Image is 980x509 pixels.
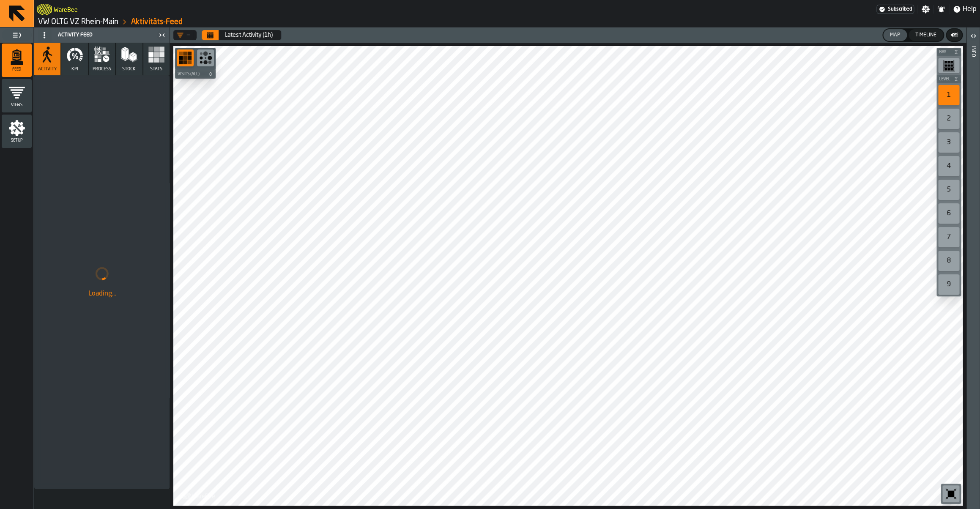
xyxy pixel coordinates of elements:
[175,70,216,78] button: button-
[938,132,959,153] div: 3
[941,484,961,504] div: button-toolbar-undefined
[912,32,940,38] div: Timeline
[936,178,961,202] div: button-toolbar-undefined
[202,30,281,40] div: Select date range
[178,51,192,65] svg: Show Congestion
[202,30,219,40] button: Select date range Select date range
[938,274,959,295] div: 9
[909,29,943,41] button: button-Timeline
[887,32,903,38] div: Map
[936,107,961,131] div: button-toolbar-undefined
[177,32,190,38] div: DropdownMenuValue-
[888,6,912,12] span: Subscribed
[175,48,195,70] div: button-toolbar-undefined
[936,273,961,296] div: button-toolbar-undefined
[883,29,907,41] button: button-Map
[2,29,32,41] label: button-toggle-Toggle Full Menu
[936,56,961,75] div: button-toolbar-undefined
[176,72,206,77] span: Visits (All)
[949,4,980,14] label: button-toggle-Help
[175,487,223,504] a: logo-header
[938,156,959,176] div: 4
[93,66,111,72] span: process
[918,5,933,14] label: button-toggle-Settings
[131,17,183,27] a: link-to-/wh/i/44979e6c-6f66-405e-9874-c1e29f02a54a/feed/cb2375cd-a213-45f6-a9a8-871f1953d9f6
[71,66,78,72] span: KPI
[938,227,959,247] div: 7
[41,289,163,299] div: Loading...
[936,202,961,225] div: button-toolbar-undefined
[195,48,216,70] div: button-toolbar-undefined
[937,50,952,55] span: Bay
[937,77,952,82] span: Level
[936,154,961,178] div: button-toolbar-undefined
[36,28,156,42] div: Activity Feed
[967,29,979,44] label: button-toggle-Open
[199,51,212,65] svg: Show Congestion
[936,48,961,56] button: button-
[2,67,32,72] span: Feed
[938,251,959,271] div: 8
[876,5,914,14] div: Menu Subscription
[938,85,959,105] div: 1
[938,109,959,129] div: 2
[219,27,278,44] button: Select date range
[38,66,57,72] span: Activity
[933,5,949,14] label: button-toggle-Notifications
[122,66,136,72] span: Stock
[936,131,961,154] div: button-toolbar-undefined
[936,225,961,249] div: button-toolbar-undefined
[938,203,959,224] div: 6
[224,32,273,38] div: Latest Activity (1h)
[936,249,961,273] div: button-toolbar-undefined
[2,115,32,148] li: menu Setup
[966,27,980,509] header: Info
[173,30,197,40] div: DropdownMenuValue-
[2,79,32,113] li: menu Views
[947,29,962,41] button: button-
[2,138,32,143] span: Setup
[970,44,976,507] div: Info
[37,2,52,17] a: logo-header
[936,83,961,107] div: button-toolbar-undefined
[150,66,162,72] span: Stats
[2,44,32,77] li: menu Feed
[2,103,32,107] span: Views
[54,5,78,14] h2: Sub Title
[936,75,961,83] button: button-
[963,4,977,14] span: Help
[38,17,118,27] a: link-to-/wh/i/44979e6c-6f66-405e-9874-c1e29f02a54a/simulations
[37,17,507,27] nav: Breadcrumb
[938,180,959,200] div: 5
[156,30,168,40] label: button-toggle-Close me
[876,5,914,14] a: link-to-/wh/i/44979e6c-6f66-405e-9874-c1e29f02a54a/settings/billing
[944,487,958,501] svg: Reset zoom and position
